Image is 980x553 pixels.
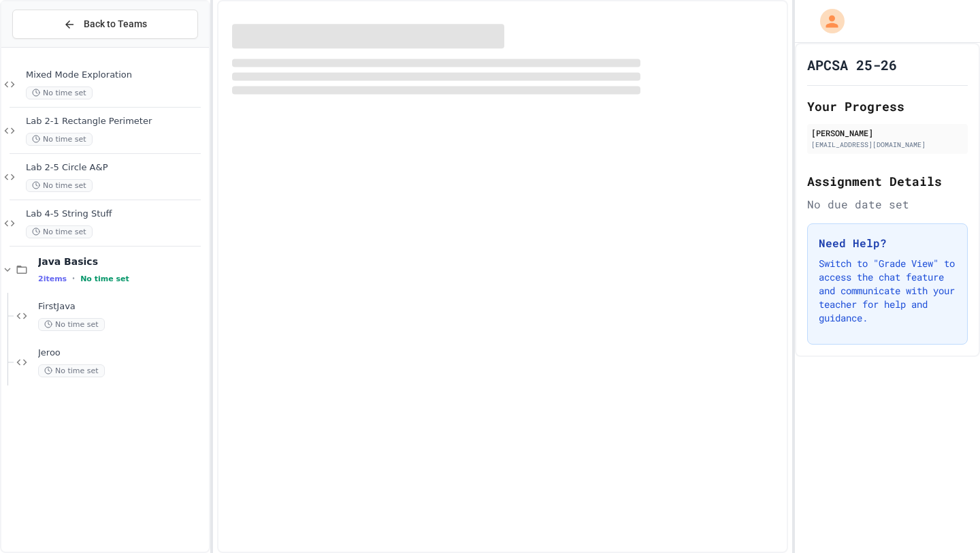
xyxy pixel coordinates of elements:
[807,97,968,116] h2: Your Progress
[12,10,198,39] button: Back to Teams
[807,55,897,74] h1: APCSA 25-26
[811,140,964,150] div: [EMAIL_ADDRESS][DOMAIN_NAME]
[38,255,206,268] span: Java Basics
[38,364,105,377] span: No time set
[923,499,966,539] iframe: chat widget
[26,225,93,238] span: No time set
[819,235,956,251] h3: Need Help?
[807,196,968,212] div: No due date set
[26,116,206,127] span: Lab 2-1 Rectangle Perimeter
[26,86,93,99] span: No time set
[26,69,206,81] span: Mixed Mode Exploration
[38,347,206,359] span: Jeroo
[80,274,129,283] span: No time set
[26,208,206,220] span: Lab 4-5 String Stuff
[26,162,206,174] span: Lab 2-5 Circle A&P
[72,273,75,284] span: •
[26,179,93,192] span: No time set
[811,127,964,139] div: [PERSON_NAME]
[819,257,956,325] p: Switch to "Grade View" to access the chat feature and communicate with your teacher for help and ...
[38,318,105,331] span: No time set
[26,133,93,146] span: No time set
[807,172,968,191] h2: Assignment Details
[867,439,966,497] iframe: chat widget
[84,17,147,31] span: Back to Teams
[38,274,67,283] span: 2 items
[38,301,206,313] span: FirstJava
[806,5,848,37] div: My Account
